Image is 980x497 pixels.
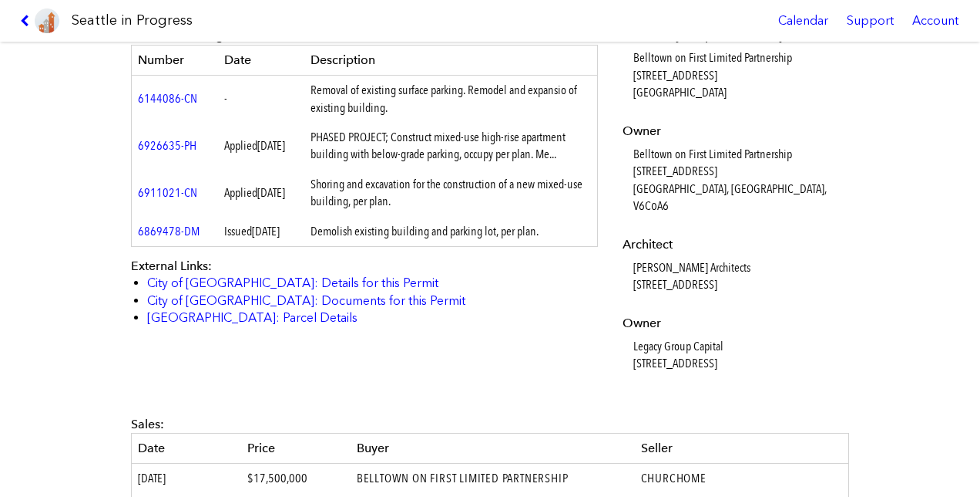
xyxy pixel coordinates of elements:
th: Description [304,45,598,75]
td: CHURCHOME [635,464,849,494]
td: - [218,76,304,123]
td: PHASED PROJECT; Construct mixed-use high-rise apartment building with below-grade parking, occupy... [304,123,598,170]
td: Applied [218,123,304,170]
a: City of [GEOGRAPHIC_DATA]: Documents for this Permit [147,293,465,308]
span: [DATE] [257,138,285,153]
td: Demolish existing building and parking lot, per plan. [304,217,598,247]
th: Number [132,45,218,75]
a: 6144086-CN [138,91,197,106]
a: 6911021-CN [138,185,197,200]
span: [DATE] [257,185,285,200]
h1: Seattle in Progress [72,11,193,30]
td: Applied [218,170,304,217]
th: Seller [635,434,849,464]
img: favicon-96x96.png [35,8,59,33]
dd: Legacy Group Capital [STREET_ADDRESS] [633,338,845,373]
dt: Owner [623,315,845,332]
td: Issued [218,217,304,247]
div: Sales: [131,416,849,433]
span: External Links: [131,259,212,273]
th: Date [132,434,241,464]
span: [DATE] [252,224,280,238]
span: [DATE] [138,471,166,485]
td: $17,500,000 [241,464,351,494]
td: Shoring and excavation for the construction of a new mixed-use building, per plan. [304,170,598,217]
dd: Belltown on First Limited Partnership [STREET_ADDRESS] [GEOGRAPHIC_DATA] [633,49,845,101]
dt: Owner [623,123,845,140]
th: Buyer [351,434,635,464]
th: Price [241,434,351,464]
dd: Belltown on First Limited Partnership [STREET_ADDRESS] [GEOGRAPHIC_DATA], [GEOGRAPHIC_DATA], V6C0A6 [633,146,845,215]
td: Removal of existing surface parking. Remodel and expansio of existing building. [304,76,598,123]
a: City of [GEOGRAPHIC_DATA]: Details for this Permit [147,276,438,290]
dd: [PERSON_NAME] Architects [STREET_ADDRESS] [633,259,845,294]
a: 6869478-DM [138,224,200,238]
a: [GEOGRAPHIC_DATA]: Parcel Details [147,310,357,325]
td: BELLTOWN ON FIRST LIMITED PARTNERSHIP [351,464,635,494]
th: Date [218,45,304,75]
a: 6926635-PH [138,138,196,153]
dt: Architect [623,236,845,253]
